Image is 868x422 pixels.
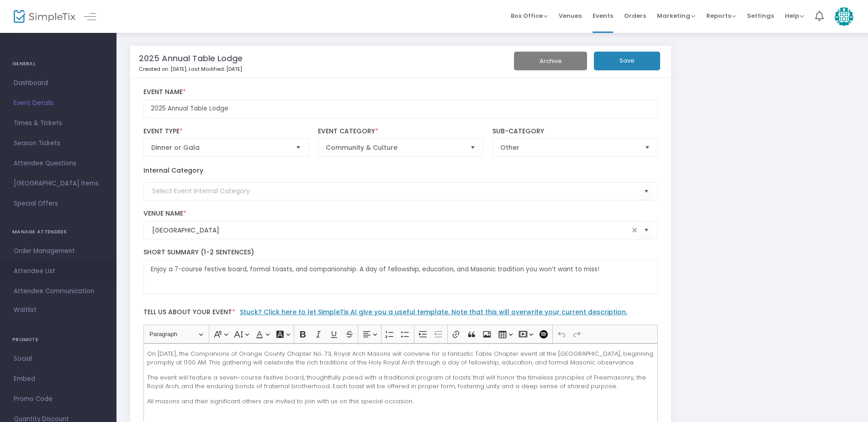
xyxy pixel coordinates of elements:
[466,139,479,156] button: Select
[143,88,658,96] label: Event Name
[139,303,662,325] label: Tell us about your event
[147,397,654,406] p: All masons and their significant others are invited to join with us on this special occasion.
[143,210,658,218] label: Venue Name
[594,52,660,70] button: Save
[657,11,695,20] span: Marketing
[152,186,640,196] input: Select Event Internal Category
[292,139,305,156] button: Select
[14,158,103,169] span: Attendee Questions
[14,245,103,257] span: Order Management
[139,65,488,73] p: Created on: [DATE]
[12,331,104,349] h4: PROMOTE
[14,353,103,365] span: Social
[318,127,484,136] label: Event Category
[147,373,654,391] p: The event will feature a seven-course festive board, thoughtfully paired with a traditional progr...
[14,373,103,385] span: Embed
[14,97,103,109] span: Event Details
[629,225,640,236] span: clear
[559,4,582,27] span: Venues
[14,198,103,210] span: Special Offers
[14,178,103,190] span: [GEOGRAPHIC_DATA] Items
[143,248,254,257] span: Short Summary (1-2 Sentences)
[240,307,627,316] a: Stuck? Click here to let SimpleTix AI give you a useful template. Note that this will overwrite y...
[747,4,774,27] span: Settings
[640,182,653,200] button: Select
[14,265,103,277] span: Attendee List
[500,143,638,152] span: Other
[14,117,103,129] span: Times & Tickets
[151,143,289,152] span: Dinner or Gala
[186,65,242,73] span: , Last Modified: [DATE]
[641,139,654,156] button: Select
[593,4,613,27] span: Events
[14,285,103,297] span: Attendee Communication
[143,325,658,343] div: Editor toolbar
[14,77,103,89] span: Dashboard
[492,127,658,136] label: Sub-Category
[143,127,309,136] label: Event Type
[149,329,197,340] span: Paragraph
[14,137,103,149] span: Season Tickets
[326,143,463,152] span: Community & Culture
[145,327,207,341] button: Paragraph
[511,11,548,20] span: Box Office
[12,223,104,241] h4: MANAGE ATTENDEES
[152,226,630,235] input: Select Venue
[143,100,658,118] input: Enter Event Name
[12,55,104,73] h4: GENERAL
[514,52,587,70] button: Archive
[147,349,654,367] p: On [DATE], the Companions of Orange County Chapter No. 73, Royal Arch Masons will convene for a f...
[14,306,37,315] span: Waitlist
[706,11,736,20] span: Reports
[143,166,203,175] label: Internal Category
[624,4,646,27] span: Orders
[785,11,804,20] span: Help
[14,393,103,405] span: Promo Code
[640,221,653,240] button: Select
[139,52,243,64] m-panel-title: 2025 Annual Table Lodge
